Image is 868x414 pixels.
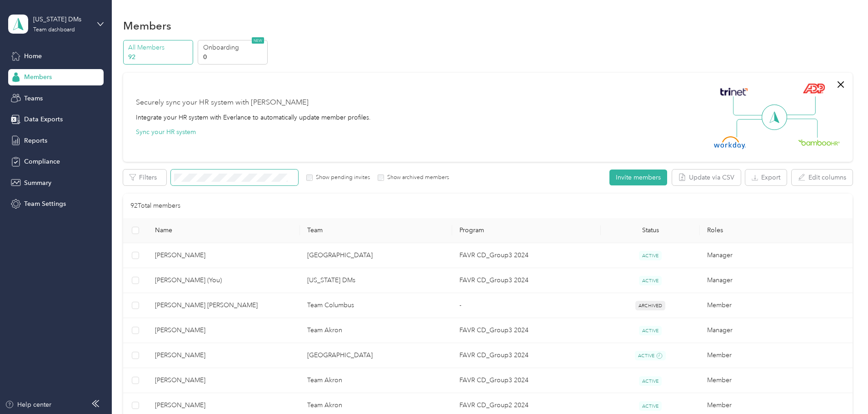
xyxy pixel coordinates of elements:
td: Nicholas P. Roberts [148,243,300,268]
span: [PERSON_NAME] [155,400,293,410]
td: Member [700,368,852,393]
span: ACTIVE [639,376,662,386]
button: Filters [123,170,166,185]
iframe: Everlance-gr Chat Button Frame [817,363,868,414]
img: Line Right Down [786,119,818,138]
span: [PERSON_NAME] (You) [155,275,293,285]
span: NEW [252,37,264,44]
span: Data Exports [24,115,63,124]
td: Nathan P. Bryant [148,368,300,393]
td: Manager [700,243,852,268]
button: Sync your HR system [136,127,196,137]
button: Export [745,170,787,185]
th: Program [452,218,601,243]
span: ACTIVE [635,351,666,360]
td: Cleveland East [300,343,452,369]
span: [PERSON_NAME] [PERSON_NAME] [155,300,293,310]
th: Roles [700,218,852,243]
td: Manager [700,318,852,343]
img: ADP [803,83,825,94]
span: [PERSON_NAME] [155,350,293,360]
td: Member [700,343,852,369]
span: Teams [24,94,43,103]
td: Team Columbus [300,293,452,318]
span: [PERSON_NAME] [155,250,293,260]
label: Show pending invites [313,174,370,182]
span: ACTIVE [639,326,662,335]
span: ACTIVE [639,401,662,411]
p: All Members [128,43,190,52]
td: Ohio DMs [300,268,452,293]
td: Manager [700,268,852,293]
span: ACTIVE [639,251,662,260]
div: Team dashboard [33,27,75,33]
td: William L. JR. Bullen [148,293,300,318]
td: FAVR CD_Group3 2024 [452,343,601,369]
div: Integrate your HR system with Everlance to automatically update member profiles. [136,113,371,122]
th: Status [601,218,700,243]
img: Trinet [718,85,750,98]
td: Team Akron [300,318,452,343]
span: [PERSON_NAME] [155,325,293,335]
td: Team Akron [300,368,452,393]
img: Line Left Up [733,96,765,116]
td: Maxwell S. Broun [148,343,300,369]
td: Member [700,293,852,318]
td: Lauren M. Aquino [148,318,300,343]
td: FAVR CD_Group3 2024 [452,318,601,343]
td: Courtney A. Stepan (You) [148,268,300,293]
button: Update via CSV [672,170,741,185]
span: Reports [24,136,47,145]
img: Workday [714,136,746,149]
span: Name [155,226,293,234]
th: Team [300,218,452,243]
span: Team Settings [24,199,66,209]
td: - [452,293,601,318]
span: Members [24,72,52,82]
div: [US_STATE] DMs [33,15,90,24]
td: FAVR CD_Group3 2024 [452,268,601,293]
td: Cleveland East [300,243,452,268]
p: 92 [128,52,190,62]
span: Summary [24,178,51,188]
button: Edit columns [792,170,853,185]
p: Onboarding [203,43,265,52]
span: Home [24,51,42,61]
button: Invite members [609,170,667,185]
span: ARCHIVED [635,301,665,310]
div: Securely sync your HR system with [PERSON_NAME] [136,97,309,108]
h1: Members [123,21,171,30]
td: FAVR CD_Group3 2024 [452,243,601,268]
button: Help center [5,400,51,409]
p: 0 [203,52,265,62]
th: Name [148,218,300,243]
p: 92 Total members [130,201,180,211]
img: Line Left Down [736,119,768,137]
span: [PERSON_NAME] [155,375,293,385]
span: ACTIVE [639,276,662,285]
td: FAVR CD_Group3 2024 [452,368,601,393]
img: BambooHR [798,139,840,145]
label: Show archived members [384,174,449,182]
img: Line Right Up [784,96,816,115]
span: Compliance [24,157,60,166]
